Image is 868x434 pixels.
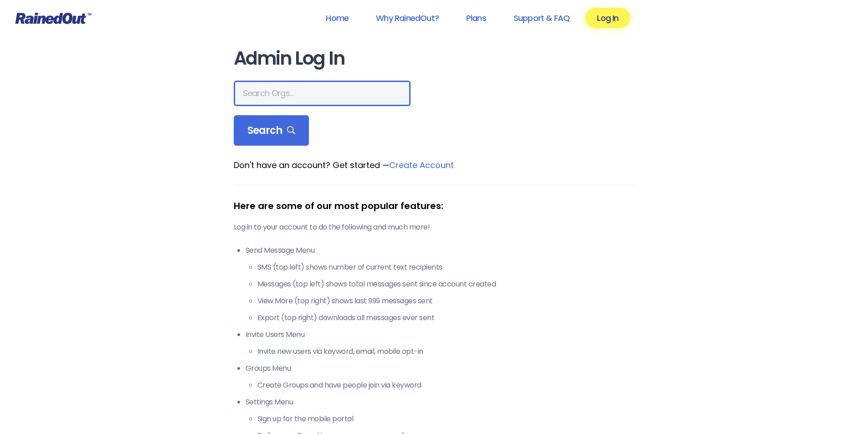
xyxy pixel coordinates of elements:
li: Messages (top left) shows total messages sent since account created [257,279,635,290]
a: Why RainedOut? [364,8,451,28]
li: Groups Menu [246,363,635,391]
li: Invite Users Menu [246,329,635,357]
li: Export (top right) downloads all messages ever sent [257,312,635,323]
div: Here are some of our most popular features: [234,199,635,213]
input: Search Orgs… [234,81,411,106]
a: Create Account [389,159,454,171]
span: Search [247,124,296,137]
a: Log In [585,8,630,28]
li: Sign up for the mobile portal [257,414,635,424]
a: Plans [454,8,498,28]
li: Invite new users via keyword, email, mobile opt-in [257,346,635,357]
li: SMS (top left) shows number of current text recipients [257,262,635,273]
p: Log in to your account to do the following and much more! [234,222,635,233]
li: Send Message Menu [246,245,635,323]
li: View More (top right) shows last 999 messages sent [257,296,635,306]
div: Search [234,115,309,146]
a: Support & FAQ [502,8,581,28]
h1: Admin Log In [234,48,635,69]
li: Create Groups and have people join via keyword [257,380,635,391]
a: Home [314,8,360,28]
